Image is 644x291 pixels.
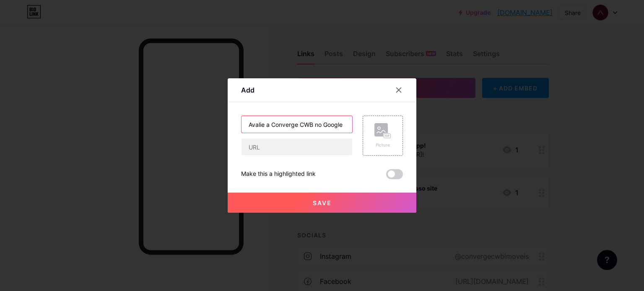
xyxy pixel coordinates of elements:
button: Save [228,193,416,213]
div: Make this a highlighted link [241,169,316,179]
input: Title [241,116,352,133]
div: Add [241,85,254,95]
input: URL [241,139,352,155]
span: Save [313,199,332,206]
div: Picture [374,142,391,148]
